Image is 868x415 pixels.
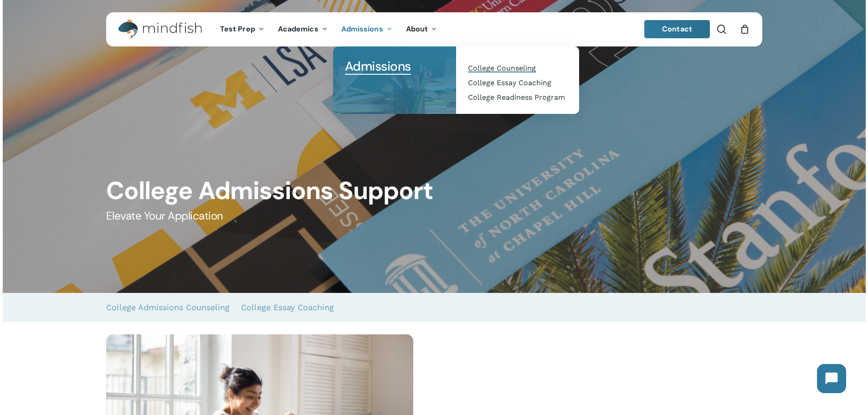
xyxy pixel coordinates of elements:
a: Admissions [342,56,447,77]
a: College Counseling [465,61,570,76]
span: Test Prep [220,24,255,34]
iframe: Chatbot [808,355,855,402]
span: About [406,24,428,34]
header: Main Menu [106,12,762,46]
a: Admissions [334,26,399,33]
a: About [399,26,444,33]
h5: Elevate Your Application [106,209,762,223]
span: College Counseling [468,64,536,72]
span: Admissions [341,24,383,34]
span: College Essay Coaching [468,78,551,87]
span: Admissions [345,58,411,75]
span: Academics [278,24,318,34]
h1: College Admissions Support [106,176,762,205]
a: Academics [271,26,334,33]
a: College Essay Coaching [465,76,570,90]
a: College Essay Coaching [241,293,334,322]
a: Cart [740,24,750,34]
a: Contact [644,20,710,38]
nav: Main Menu [213,12,444,46]
span: College Readiness Program [468,93,565,102]
a: Test Prep [213,26,271,33]
a: College Readiness Program [465,90,570,105]
a: College Admissions Counseling [106,293,230,322]
span: Contact [662,24,692,34]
